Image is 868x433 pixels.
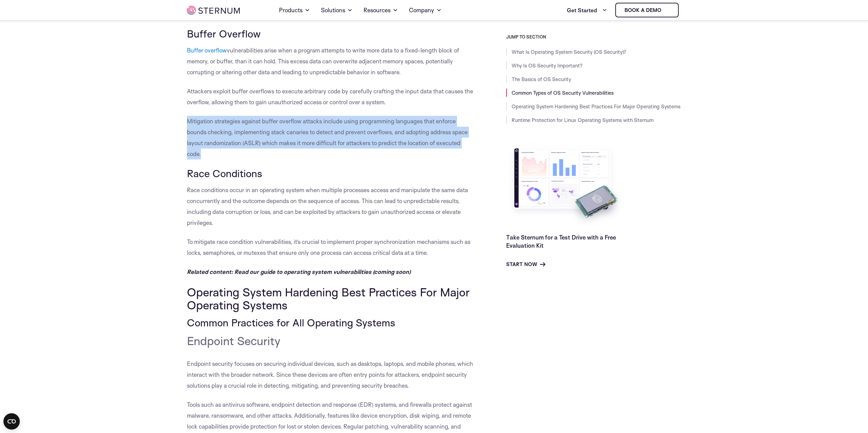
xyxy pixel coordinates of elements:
a: Take Sternum for a Test Drive with a Free Evaluation Kit [506,234,616,249]
a: Products [279,1,310,20]
img: sternum iot [187,6,240,15]
a: Company [409,1,442,20]
span: Operating System Hardening Best Practices For Major Operating Systems [187,285,470,312]
a: Runtime Protection for Linux Operating Systems with Sternum [512,117,653,123]
a: Solutions [321,1,353,20]
img: sternum iot [664,7,670,13]
a: Book a demo [615,3,679,17]
button: Open CMP widget [3,413,20,430]
span: Common Practices for All Operating Systems [187,316,395,329]
span: Endpoint Security [187,334,280,348]
a: Buffer overflow [187,47,227,54]
a: Operating System Hardening Best Practices For Major Operating Systems [512,103,680,110]
a: Start Now [506,260,545,268]
a: What Is Operating System Security (OS Security)? [512,49,626,55]
img: Take Sternum for a Test Drive with a Free Evaluation Kit [506,143,626,228]
span: Race conditions occur in an operating system when multiple processes access and manipulate the sa... [187,186,468,226]
span: Attackers exploit buffer overflows to execute arbitrary code by carefully crafting the input data... [187,88,473,106]
a: Get Started [567,3,607,17]
span: Race Conditions [187,167,262,180]
span: vulnerabilities arise when a program attempts to write more data to a fixed-length block of memor... [187,47,459,76]
h3: JUMP TO SECTION [506,34,681,40]
a: Why Is OS Security Important? [512,62,583,69]
span: Buffer Overflow [187,27,261,40]
a: Common Types of OS Security Vulnerabilities [512,90,614,96]
a: Resources [364,1,398,20]
i: Related content: Read our guide to operating system vulnerabilities (coming soon) [187,268,411,275]
span: Endpoint security focuses on securing individual devices, such as desktops, laptops, and mobile p... [187,360,473,389]
a: The Basics of OS Security [512,76,571,82]
span: Mitigation strategies against buffer overflow attacks include using programming languages that en... [187,118,468,157]
span: To mitigate race condition vulnerabilities, it’s crucial to implement proper synchronization mech... [187,238,470,256]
